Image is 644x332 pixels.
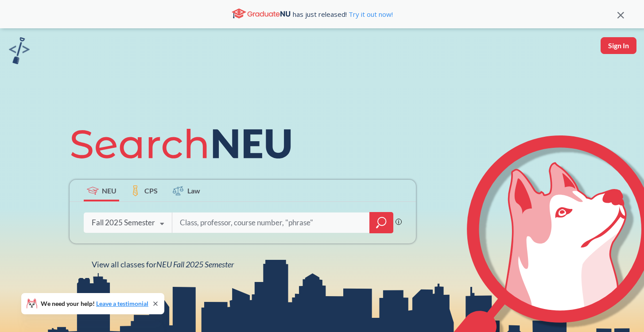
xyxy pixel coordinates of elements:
span: CPS [144,185,158,196]
button: Sign In [601,37,636,54]
span: has just released! [293,9,393,19]
a: sandbox logo [9,37,30,67]
div: magnifying glass [369,212,393,233]
svg: magnifying glass [376,216,387,229]
span: NEU Fall 2025 Semester [156,259,234,269]
img: sandbox logo [9,37,30,64]
a: Leave a testimonial [96,300,148,307]
span: View all classes for [92,259,234,269]
span: NEU [102,185,116,196]
div: Fall 2025 Semester [92,218,155,228]
span: Law [187,185,200,196]
input: Class, professor, course number, "phrase" [179,213,363,232]
a: Try it out now! [347,10,393,19]
span: We need your help! [41,301,148,307]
